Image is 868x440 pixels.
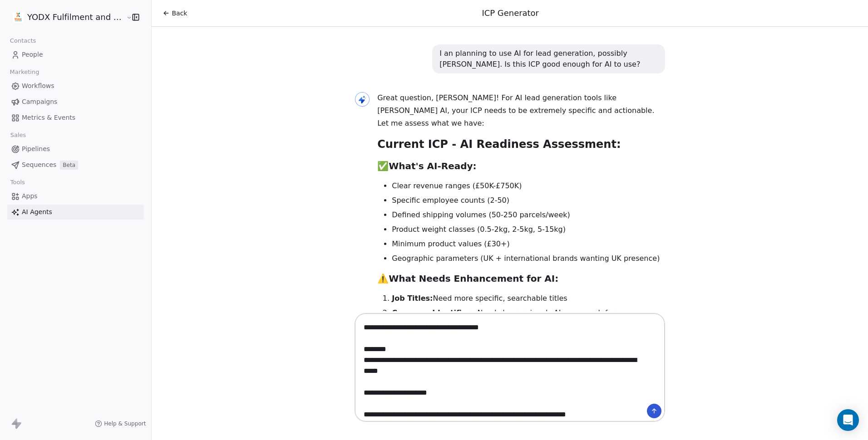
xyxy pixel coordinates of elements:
[392,294,433,303] strong: Job Titles:
[392,253,665,264] li: Geographic parameters (UK + international brands wanting UK presence)
[7,78,144,93] a: Workflows
[6,128,30,142] span: Sales
[389,273,558,284] strong: What Needs Enhancement for AI:
[392,181,665,191] li: Clear revenue ranges (£50K-£750K)
[6,34,40,48] span: Contacts
[7,110,144,125] a: Metrics & Events
[7,157,144,172] a: SequencesBeta
[95,420,146,427] a: Help & Support
[837,409,859,431] div: Open Intercom Messenger
[7,189,144,204] a: Apps
[104,420,146,427] span: Help & Support
[392,195,665,206] li: Specific employee counts (2-50)
[7,94,144,109] a: Campaigns
[392,308,665,318] li: Need clearer signals AI can search for
[389,161,476,171] strong: What's AI-Ready:
[377,271,665,286] h3: ⚠️
[22,191,38,201] span: Apps
[22,207,52,217] span: AI Agents
[172,9,187,18] span: Back
[6,65,43,79] span: Marketing
[22,97,57,107] span: Campaigns
[7,142,144,156] a: Pipelines
[22,81,54,91] span: Workflows
[22,50,43,59] span: People
[377,159,665,173] h3: ✅
[482,8,539,18] span: ICP Generator
[377,138,621,151] strong: Current ICP - AI Readiness Assessment:
[392,210,665,220] li: Defined shipping volumes (50-250 parcels/week)
[11,10,120,25] button: YODX Fulfilment and Logistics
[6,176,29,189] span: Tools
[392,308,477,317] strong: Company Identifiers:
[392,224,665,235] li: Product weight classes (0.5-2kg, 2-5kg, 5-15kg)
[27,11,124,23] span: YODX Fulfilment and Logistics
[439,48,658,70] div: I an planning to use AI for lead generation, possibly [PERSON_NAME]. Is this ICP good enough for ...
[60,161,78,170] span: Beta
[7,47,144,62] a: People
[22,113,75,122] span: Metrics & Events
[392,293,665,304] li: Need more specific, searchable titles
[22,144,50,154] span: Pipelines
[22,160,56,170] span: Sequences
[392,239,665,249] li: Minimum product values (£30+)
[377,92,665,130] p: Great question, [PERSON_NAME]! For AI lead generation tools like [PERSON_NAME] AI, your ICP needs...
[7,205,144,220] a: AI Agents
[13,12,24,23] img: YODX%20Logo-RGB%20Social.jpg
